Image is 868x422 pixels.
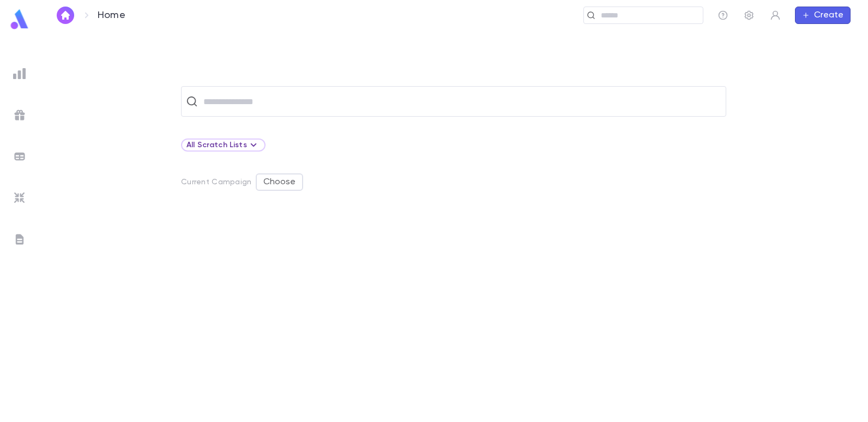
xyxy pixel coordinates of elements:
p: Current Campaign [181,178,251,186]
div: All Scratch Lists [181,138,266,152]
img: letters_grey.7941b92b52307dd3b8a917253454ce1c.svg [13,233,26,246]
img: campaigns_grey.99e729a5f7ee94e3726e6486bddda8f1.svg [13,108,26,122]
img: home_white.a664292cf8c1dea59945f0da9f25487c.svg [59,11,72,20]
p: Home [98,9,125,21]
img: reports_grey.c525e4749d1bce6a11f5fe2a8de1b229.svg [13,67,26,80]
img: logo [9,9,31,30]
img: batches_grey.339ca447c9d9533ef1741baa751efc33.svg [13,150,26,163]
img: imports_grey.530a8a0e642e233f2baf0ef88e8c9fcb.svg [13,191,26,204]
div: All Scratch Lists [186,138,260,152]
button: Choose [256,173,303,191]
button: Create [795,7,851,24]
